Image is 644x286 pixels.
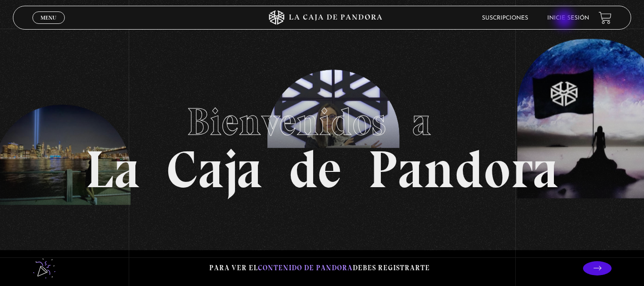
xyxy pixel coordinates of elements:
a: Suscripciones [482,15,528,21]
span: Bienvenidos a [187,99,458,145]
h1: La Caja de Pandora [85,91,559,196]
a: Inicie sesión [547,15,589,21]
span: contenido de Pandora [258,264,353,272]
p: Para ver el debes registrarte [209,262,430,275]
span: Cerrar [37,23,60,30]
span: Menu [41,15,56,21]
a: View your shopping cart [599,11,612,24]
